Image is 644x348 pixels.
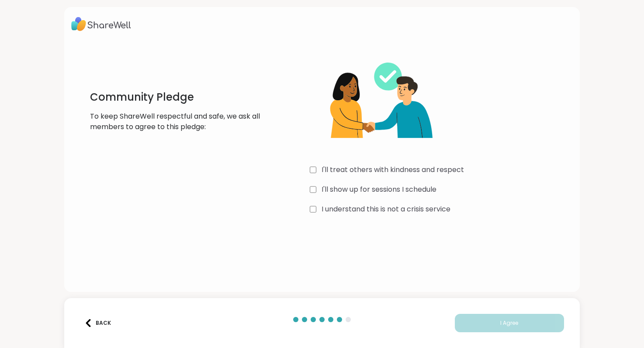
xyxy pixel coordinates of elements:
[90,111,265,132] p: To keep ShareWell respectful and safe, we ask all members to agree to this pledge:
[322,184,436,195] label: I'll show up for sessions I schedule
[500,319,518,327] span: I Agree
[455,314,564,332] button: I Agree
[90,90,265,104] h1: Community Pledge
[322,165,464,175] label: I'll treat others with kindness and respect
[71,14,131,34] img: ShareWell Logo
[80,314,115,332] button: Back
[84,319,111,327] div: Back
[322,204,450,214] label: I understand this is not a crisis service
